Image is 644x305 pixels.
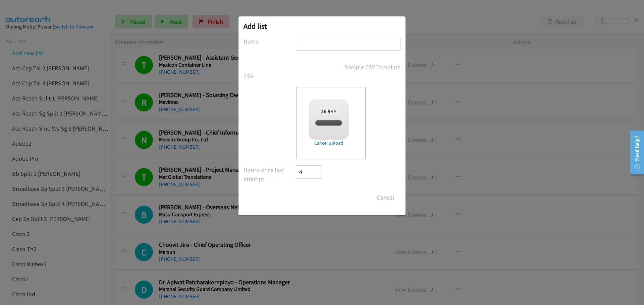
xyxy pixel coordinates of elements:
span: KB [319,108,339,115]
a: Sample CSV Template [344,63,400,72]
span: split_2.csv [317,120,340,126]
strong: 26.9 [321,108,330,115]
iframe: Resource Center [625,126,644,179]
label: CSV [244,72,296,81]
label: Hours since last attempt [244,165,296,183]
label: Name [244,37,296,46]
h2: Add list [244,21,400,31]
button: Cancel [371,191,400,204]
a: Cancel upload [309,140,349,147]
